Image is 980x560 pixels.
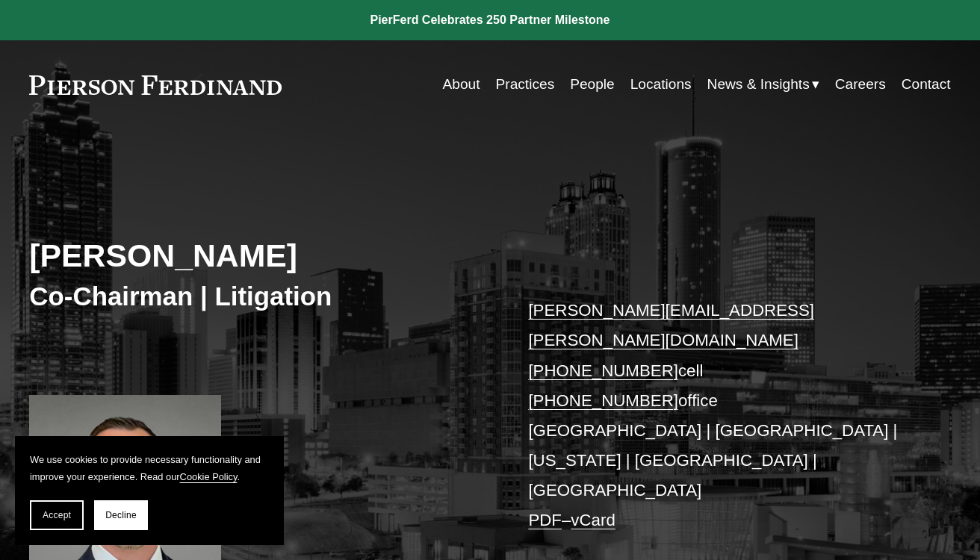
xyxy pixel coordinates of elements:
button: Decline [94,500,148,530]
a: [PERSON_NAME][EMAIL_ADDRESS][PERSON_NAME][DOMAIN_NAME] [528,301,814,349]
a: Locations [630,70,692,99]
a: [PHONE_NUMBER] [528,361,678,380]
p: We use cookies to provide necessary functionality and improve your experience. Read our . [30,451,269,485]
a: vCard [571,511,615,529]
h3: Co-Chairman | Litigation [29,280,490,312]
p: cell office [GEOGRAPHIC_DATA] | [GEOGRAPHIC_DATA] | [US_STATE] | [GEOGRAPHIC_DATA] | [GEOGRAPHIC_... [528,296,912,535]
a: About [443,70,480,99]
a: People [570,70,615,99]
span: Decline [105,510,137,520]
a: Cookie Policy [180,471,238,482]
h2: [PERSON_NAME] [29,237,490,276]
span: News & Insights [707,72,810,97]
button: Accept [30,500,84,530]
a: folder dropdown [707,70,819,99]
a: Practices [496,70,555,99]
a: Careers [835,70,886,99]
span: Accept [43,510,71,520]
a: PDF [528,511,562,529]
a: [PHONE_NUMBER] [528,391,678,410]
a: Contact [902,70,951,99]
section: Cookie banner [15,436,284,545]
